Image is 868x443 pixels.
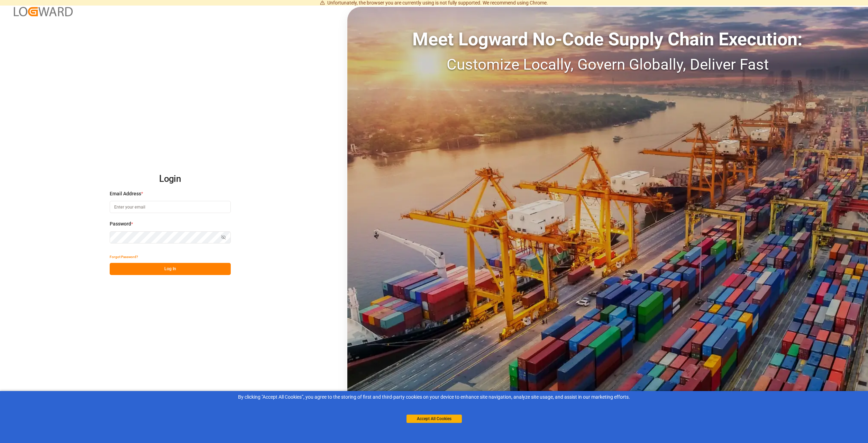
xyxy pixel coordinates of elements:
span: Email Address [110,190,141,197]
img: Logward_new_orange.png [14,7,73,16]
button: Log In [110,263,231,275]
input: Enter your email [110,201,231,213]
div: Meet Logward No-Code Supply Chain Execution: [347,26,868,53]
h2: Login [110,168,231,190]
button: Forgot Password? [110,251,138,263]
div: By clicking "Accept All Cookies”, you agree to the storing of first and third-party cookies on yo... [5,393,863,401]
button: Accept All Cookies [406,415,462,423]
div: Customize Locally, Govern Globally, Deliver Fast [347,53,868,76]
span: Password [110,220,131,228]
